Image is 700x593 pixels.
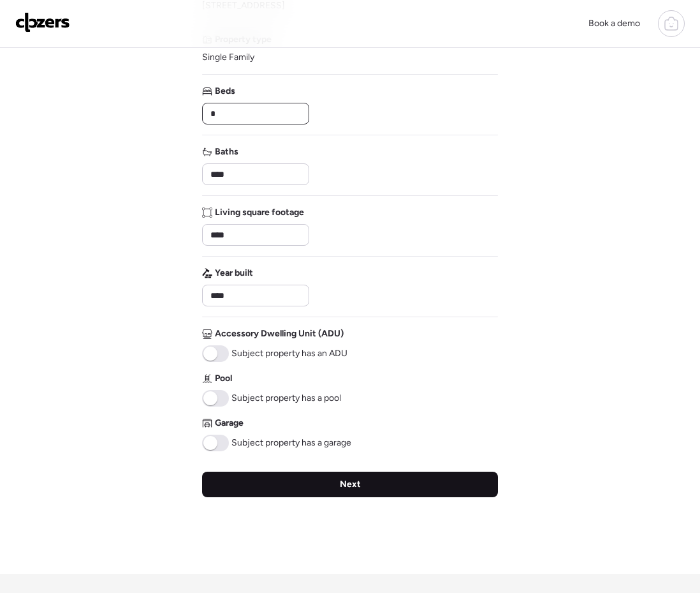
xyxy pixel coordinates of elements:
span: Single Family [202,51,254,64]
span: Living square footage [215,206,304,219]
span: Subject property has a pool [231,392,341,405]
span: Subject property has an ADU [231,347,347,360]
span: Accessory Dwelling Unit (ADU) [215,327,344,340]
span: Year built [215,267,253,280]
span: Next [340,478,361,491]
span: Beds [215,85,235,98]
span: Pool [215,372,232,385]
img: Logo [15,12,70,33]
span: Book a demo [588,18,640,29]
span: Garage [215,417,244,430]
span: Baths [215,146,238,158]
span: Subject property has a garage [231,437,351,449]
